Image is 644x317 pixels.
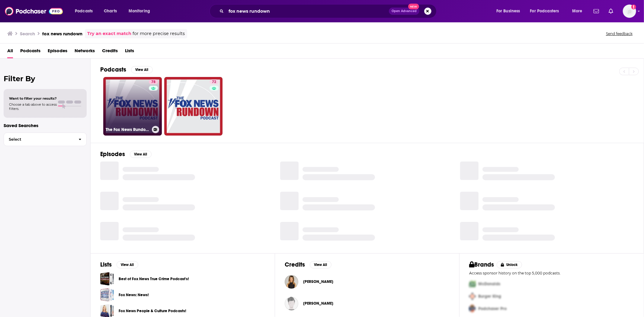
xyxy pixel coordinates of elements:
a: ListsView All [100,261,138,268]
h3: Search [20,31,35,37]
button: View All [310,261,332,268]
button: open menu [492,6,528,16]
a: EpisodesView All [100,150,152,158]
button: Unlock [497,261,522,268]
button: Send feedback [604,31,634,36]
a: Charts [100,6,120,16]
h2: Podcasts [100,66,126,73]
button: View All [131,66,153,73]
div: Search podcasts, credits, & more... [215,4,442,18]
button: open menu [526,6,568,16]
img: Frank Lanza [285,297,298,310]
span: Logged in as hmill [623,5,636,18]
a: Episodes [48,46,67,58]
a: Best of Fox News True Crime Podcast's! [119,276,189,282]
span: Podchaser Pro [478,306,507,311]
a: 78The Fox News Rundown [103,77,162,136]
h3: The Fox News Rundown [106,127,149,132]
span: Choose a tab above to access filters. [9,102,57,111]
a: Credits [102,46,118,58]
a: Fox News: News! [100,288,114,302]
span: For Podcasters [530,7,559,15]
span: Open Advanced [392,10,417,13]
span: 78 [151,79,155,85]
h2: Episodes [100,150,125,158]
h2: Credits [285,261,305,268]
a: 72 [210,79,219,84]
h2: Brands [469,261,494,268]
a: Best of Fox News True Crime Podcast's! [100,272,114,286]
a: 72 [164,77,223,136]
button: Frank LanzaFrank Lanza [285,294,450,313]
a: 78 [149,79,158,84]
button: open menu [568,6,590,16]
img: User Profile [623,5,636,18]
span: Want to filter your results? [9,96,57,101]
img: Second Pro Logo [467,290,478,303]
img: Alex Hogan [285,275,298,289]
a: Networks [75,46,95,58]
span: More [572,7,582,15]
span: For Business [496,7,520,15]
a: PodcastsView All [100,66,153,73]
a: Alex Hogan [303,279,333,284]
img: Third Pro Logo [467,303,478,315]
span: Select [4,137,74,141]
svg: Add a profile image [631,5,636,9]
span: for more precise results [133,30,185,37]
span: Podcasts [75,7,93,15]
p: Access sponsor history on the top 5,000 podcasts. [469,271,634,275]
h3: fox news rundown [42,31,82,37]
a: Frank Lanza [303,301,333,306]
a: Try an exact match [87,30,131,37]
span: McDonalds [478,281,500,287]
span: Burger King [478,294,501,299]
h2: Filter By [4,74,87,83]
button: open menu [71,6,101,16]
span: New [408,4,419,9]
span: Monitoring [129,7,150,15]
button: open menu [124,6,158,16]
button: Open AdvancedNew [389,8,419,15]
button: Show profile menu [623,5,636,18]
input: Search podcasts, credits, & more... [226,6,389,16]
a: Podcasts [20,46,40,58]
button: Alex HoganAlex Hogan [285,272,450,291]
a: Show notifications dropdown [591,6,601,16]
button: Select [4,133,87,146]
a: Fox News: News! [119,292,149,298]
p: Saved Searches [4,123,87,128]
span: [PERSON_NAME] [303,279,333,284]
button: View All [117,261,138,268]
span: Charts [104,7,117,15]
a: CreditsView All [285,261,332,268]
a: Show notifications dropdown [606,6,616,16]
span: [PERSON_NAME] [303,301,333,306]
img: First Pro Logo [467,278,478,290]
h2: Lists [100,261,112,268]
a: Fox News People & Culture Podcasts! [119,308,186,314]
img: Podchaser - Follow, Share and Rate Podcasts [5,5,63,17]
a: All [7,46,13,58]
span: 72 [212,79,216,85]
button: View All [130,151,152,158]
a: Lists [125,46,134,58]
